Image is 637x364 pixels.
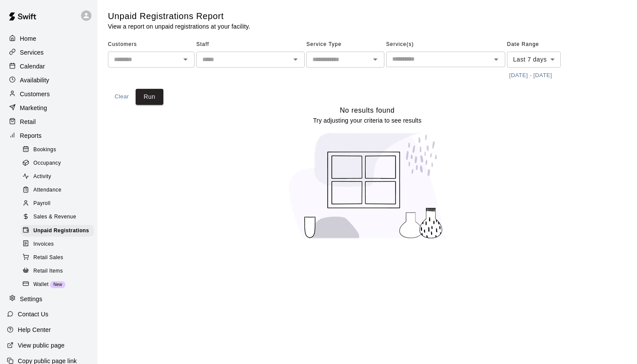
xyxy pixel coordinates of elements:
p: Services [20,48,44,57]
span: Retail Sales [33,253,63,262]
span: Date Range [507,38,583,52]
span: Payroll [33,199,50,208]
span: Retail Items [33,267,63,276]
a: Customers [7,88,91,101]
a: Occupancy [21,156,97,170]
span: Service Type [306,38,384,52]
a: Home [7,32,91,45]
span: Service(s) [386,38,505,52]
p: Marketing [20,104,47,112]
span: Activity [33,172,51,181]
a: Availability [7,74,91,87]
span: Wallet [33,280,49,289]
button: Open [490,53,502,65]
p: View public page [18,341,65,350]
div: Occupancy [21,157,94,169]
button: Run [136,89,163,105]
div: Retail Items [21,265,94,277]
div: Activity [21,171,94,183]
span: New [50,282,65,287]
a: Attendance [21,184,97,197]
p: Retail [20,117,36,126]
p: Customers [20,90,50,98]
span: Attendance [33,186,62,195]
span: Customers [108,38,195,52]
h5: Unpaid Registrations Report [108,10,250,22]
span: Invoices [33,240,54,249]
a: Payroll [21,197,97,211]
button: Open [369,53,381,65]
p: Calendar [20,62,45,71]
a: Settings [7,292,91,305]
span: Bookings [33,146,56,154]
p: Availability [20,76,49,84]
a: Services [7,46,91,59]
a: Retail Items [21,264,97,278]
p: Home [20,34,36,43]
a: Bookings [21,143,97,156]
p: Try adjusting your criteria to see results [313,116,421,125]
span: Staff [196,38,305,52]
p: Help Center [18,325,51,334]
div: Attendance [21,184,94,196]
img: No results found [281,125,454,247]
a: Reports [7,129,91,142]
div: WalletNew [21,279,94,291]
a: Unpaid Registrations [21,224,97,237]
div: Invoices [21,238,94,250]
div: Sales & Revenue [21,211,94,223]
a: Calendar [7,60,91,73]
div: Last 7 days [507,52,561,68]
div: Unpaid Registrations [21,225,94,237]
a: Retail Sales [21,251,97,264]
a: Invoices [21,237,97,251]
a: Activity [21,170,97,184]
div: Retail Sales [21,252,94,264]
span: Occupancy [33,159,61,168]
button: Open [289,53,302,65]
div: Payroll [21,198,94,210]
div: Bookings [21,144,94,156]
button: [DATE] - [DATE] [507,69,554,82]
p: View a report on unpaid registrations at your facility. [108,22,250,31]
span: Unpaid Registrations [33,227,89,235]
button: Open [179,53,192,65]
a: Marketing [7,101,91,114]
a: WalletNew [21,278,97,291]
h6: No results found [340,105,395,116]
span: Sales & Revenue [33,213,76,221]
button: Clear [108,89,136,105]
p: Settings [20,295,42,303]
p: Reports [20,131,42,140]
a: Retail [7,115,91,128]
p: Contact Us [18,310,49,318]
a: Sales & Revenue [21,211,97,224]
